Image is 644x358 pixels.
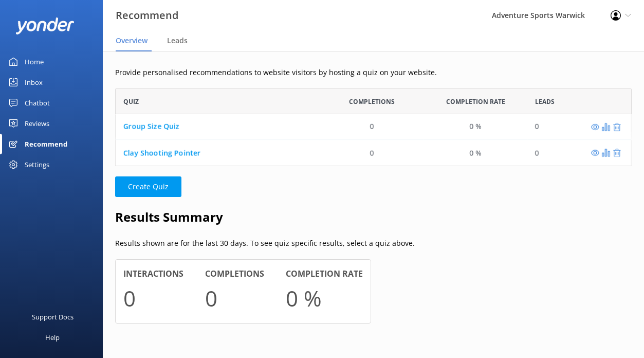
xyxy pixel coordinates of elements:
[286,281,322,315] h1: 0 %
[15,17,75,34] img: yonder-white-logo.png
[123,97,139,106] span: Quiz
[446,97,505,106] span: Completion Rate
[123,122,179,132] a: Group Size Quiz
[32,307,73,327] div: Support Docs
[45,327,60,348] div: Help
[25,93,50,113] div: Chatbot
[370,147,374,158] div: 0
[205,267,264,281] h4: Completions
[25,113,49,134] div: Reviews
[123,148,200,157] a: Clay Shooting Pointer
[535,121,539,133] div: 0
[469,121,482,133] div: 0 %
[167,35,188,46] span: Leads
[349,97,395,106] span: Completions
[116,7,178,24] h3: Recommend
[535,97,555,106] span: Leads
[115,67,632,78] p: Provide personalised recommendations to website visitors by hosting a quiz on your website.
[25,51,44,72] div: Home
[286,267,363,281] h4: Completion rate
[115,176,181,197] button: Create Quiz
[25,72,43,93] div: Inbox
[469,147,482,158] div: 0 %
[25,134,67,154] div: Recommend
[205,281,217,315] h1: 0
[116,35,148,46] span: Overview
[115,114,632,166] div: grid
[370,121,374,133] div: 0
[115,207,632,227] h2: Results Summary
[123,281,136,315] h1: 0
[123,267,183,281] h4: Interactions
[25,154,49,175] div: Settings
[115,238,632,249] p: Results shown are for the last 30 days. To see quiz specific results, select a quiz above.
[535,147,539,158] div: 0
